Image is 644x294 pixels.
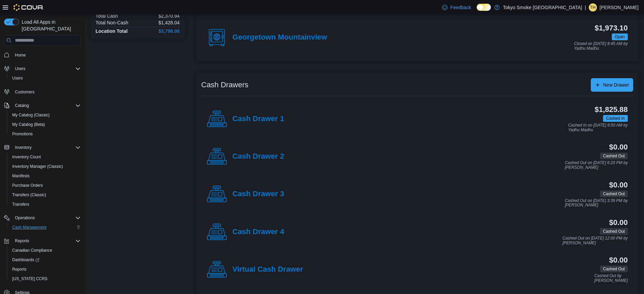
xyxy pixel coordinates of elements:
[7,181,83,190] button: Purchase Orders
[159,20,180,25] p: $1,428.04
[600,190,628,197] span: Cashed Out
[12,88,37,96] a: Customers
[591,78,633,92] button: New Drawer
[1,143,83,152] button: Inventory
[15,89,35,95] span: Customers
[7,171,83,181] button: Manifests
[609,181,628,189] h3: $0.00
[9,181,81,189] span: Purchase Orders
[96,13,118,19] h6: Total Cash
[12,88,81,96] span: Customers
[12,131,33,137] span: Promotions
[12,51,28,59] a: Home
[12,225,46,230] span: Cash Management
[585,3,586,12] p: |
[12,65,81,73] span: Users
[7,129,83,139] button: Promotions
[232,265,303,274] h4: Virtual Cash Drawer
[609,143,628,151] h3: $0.00
[600,153,628,159] span: Cashed Out
[15,145,32,150] span: Inventory
[12,143,81,152] span: Inventory
[7,246,83,255] button: Canadian Compliance
[603,266,625,272] span: Cashed Out
[9,153,44,161] a: Inventory Count
[594,274,628,283] p: Cashed Out by [PERSON_NAME]
[562,236,628,245] p: Cashed Out on [DATE] 12:00 PM by [PERSON_NAME]
[9,256,81,264] span: Dashboards
[9,275,50,283] a: [US_STATE] CCRS
[15,238,29,244] span: Reports
[9,246,81,254] span: Canadian Compliance
[7,120,83,129] button: My Catalog (Beta)
[9,265,81,273] span: Reports
[600,3,639,12] p: [PERSON_NAME]
[12,257,39,263] span: Dashboards
[159,28,180,34] h4: $3,798.98
[1,101,83,110] button: Catalog
[1,64,83,73] button: Users
[12,164,63,169] span: Inventory Manager (Classic)
[615,34,625,40] span: Open
[7,223,83,232] button: Cash Management
[12,214,38,222] button: Operations
[9,74,25,82] a: Users
[12,154,41,160] span: Inventory Count
[1,50,83,60] button: Home
[15,66,25,71] span: Users
[12,183,43,188] span: Purchase Orders
[9,275,81,283] span: Washington CCRS
[603,82,629,88] span: New Drawer
[612,33,628,40] span: Open
[9,172,32,180] a: Manifests
[9,223,81,231] span: Cash Management
[439,1,474,14] a: Feedback
[600,228,628,235] span: Cashed Out
[9,223,49,231] a: Cash Management
[12,267,26,272] span: Reports
[7,152,83,162] button: Inventory Count
[232,115,284,123] h4: Cash Drawer 1
[15,52,26,58] span: Home
[603,115,628,122] span: Cashed In
[232,228,284,236] h4: Cash Drawer 4
[9,130,36,138] a: Promotions
[12,237,81,245] span: Reports
[232,190,284,199] h4: Cash Drawer 3
[12,192,46,198] span: Transfers (Classic)
[590,3,596,12] span: TH
[9,172,81,180] span: Manifests
[7,110,83,120] button: My Catalog (Classic)
[9,200,32,208] a: Transfers
[12,202,29,207] span: Transfers
[12,50,81,59] span: Home
[9,200,81,208] span: Transfers
[12,237,32,245] button: Reports
[7,190,83,200] button: Transfers (Classic)
[606,115,625,121] span: Cashed In
[503,3,582,12] p: Tokyo Smoke [GEOGRAPHIC_DATA]
[12,248,52,253] span: Canadian Compliance
[1,87,83,97] button: Customers
[603,228,625,234] span: Cashed Out
[12,143,34,152] button: Inventory
[232,152,284,161] h4: Cash Drawer 2
[609,219,628,227] h3: $0.00
[603,191,625,197] span: Cashed Out
[12,75,23,81] span: Users
[7,255,83,265] a: Dashboards
[12,65,28,73] button: Users
[7,200,83,209] button: Transfers
[9,120,81,129] span: My Catalog (Beta)
[9,111,81,119] span: My Catalog (Classic)
[12,214,81,222] span: Operations
[96,28,128,34] h4: Location Total
[7,265,83,274] button: Reports
[574,42,628,51] p: Closed on [DATE] 8:45 AM by Yadhu Madhu
[9,246,55,254] a: Canadian Compliance
[1,236,83,246] button: Reports
[232,33,327,42] h4: Georgetown Mountainview
[9,181,46,189] a: Purchase Orders
[12,112,50,118] span: My Catalog (Classic)
[201,81,248,89] h3: Cash Drawers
